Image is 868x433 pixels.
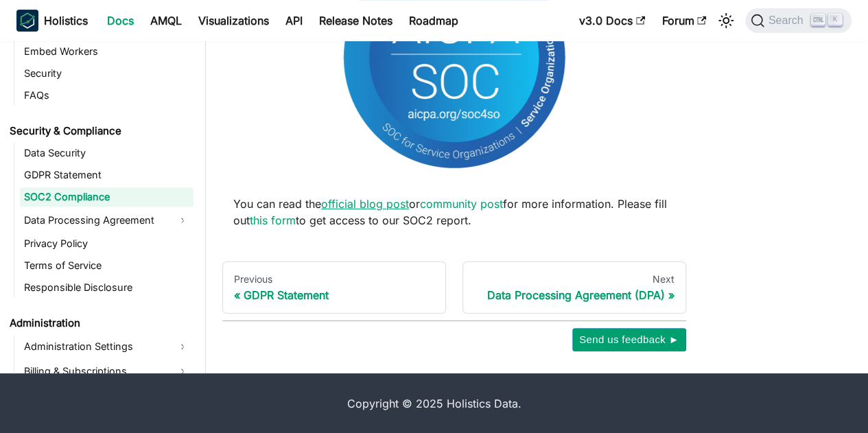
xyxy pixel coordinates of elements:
a: Data Processing Agreement [20,209,193,231]
b: Holistics [44,12,88,29]
span: Send us feedback ► [579,331,679,349]
img: Holistics [16,10,38,32]
a: Visualizations [190,10,277,32]
a: AMQL [142,10,190,32]
a: Data Security [20,143,193,163]
a: Security & Compliance [5,121,193,141]
a: Security [20,64,193,83]
a: HolisticsHolistics [16,10,88,32]
a: FAQs [20,86,193,105]
button: Switch between dark and light mode (currently light mode) [715,10,737,32]
a: Privacy Policy [20,234,193,253]
a: Roadmap [401,10,467,32]
nav: Docs pages [222,261,686,314]
div: Previous [234,273,434,285]
button: Search (Ctrl+K) [745,8,852,33]
a: Release Notes [311,10,401,32]
div: Next [474,273,675,285]
a: SOC2 Compliance [20,187,193,207]
kbd: K [828,14,842,26]
a: GDPR Statement [20,165,193,185]
span: Search [764,14,812,27]
a: API [277,10,311,32]
a: community post [420,197,503,211]
a: Billing & Subscriptions [20,360,193,382]
div: Data Processing Agreement (DPA) [474,288,675,302]
div: GDPR Statement [234,288,434,302]
a: official blog post [321,197,409,211]
a: v3.0 Docs [571,10,653,32]
a: PreviousGDPR Statement [222,261,446,314]
a: Responsible Disclosure [20,278,193,297]
button: Send us feedback ► [572,328,686,351]
p: You can read the or for more information. Please fill out to get access to our SOC2 report. [233,196,675,229]
a: Administration [5,314,193,333]
a: NextData Processing Agreement (DPA) [462,261,686,314]
a: this form [250,213,296,227]
a: Forum [653,10,714,32]
a: Administration Settings [20,336,193,358]
div: Copyright © 2025 Holistics Data. [60,395,809,412]
a: Terms of Service [20,256,193,275]
a: Docs [99,10,142,32]
a: Embed Workers [20,42,193,61]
